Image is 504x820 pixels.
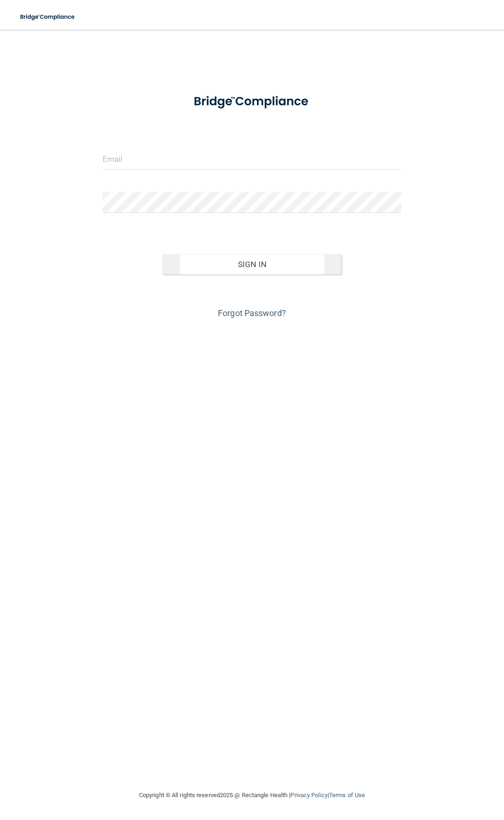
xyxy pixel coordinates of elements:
a: Forgot Password? [218,308,286,318]
a: Terms of Use [329,792,365,799]
a: Privacy Policy [290,792,327,799]
img: bridge_compliance_login_screen.278c3ca4.svg [14,7,82,27]
img: bridge_compliance_login_screen.278c3ca4.svg [181,86,323,117]
div: Copyright © All rights reserved 2025 @ Rectangle Health | | [82,780,422,810]
input: Email [103,149,401,170]
button: Sign In [162,254,342,275]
